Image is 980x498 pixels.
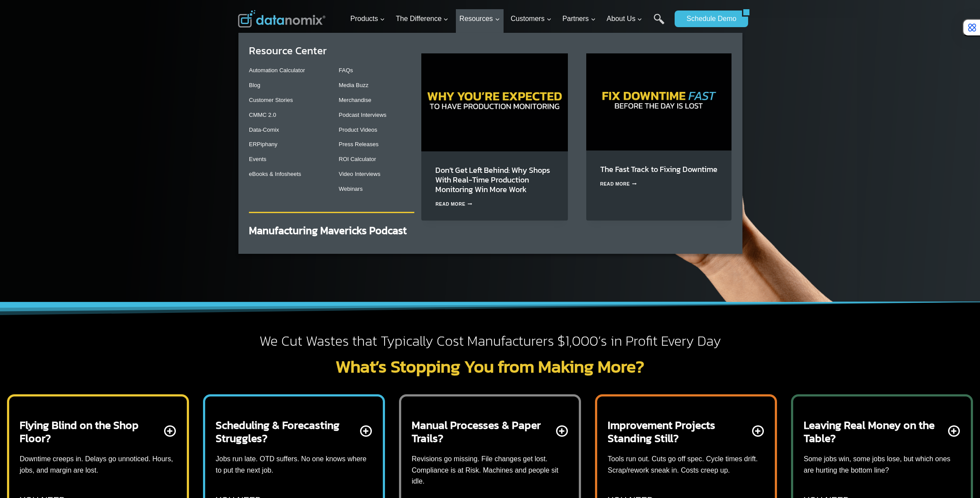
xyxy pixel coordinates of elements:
[396,13,449,25] span: The Difference
[216,453,372,476] p: Jobs run late. OTD suffers. No one knows where to put the next job.
[216,418,358,445] h2: Scheduling & Forecasting Struggles?
[249,171,301,177] a: eBooks & Infosheets
[249,223,407,238] a: Manufacturing Mavericks Podcast
[20,453,176,476] p: Downtime creeps in. Delays go unnoticed. Hours, jobs, and margin are lost.
[804,453,960,476] p: Some jobs win, some jobs lose, but which ones are hurting the bottom line?
[197,36,236,44] span: Phone number
[119,195,147,201] a: Privacy Policy
[586,53,731,150] img: Tackle downtime in real time. See how Datanomix Fast Track gives manufacturers instant visibility...
[347,5,671,33] nav: Primary Navigation
[600,182,637,186] a: Read More
[20,418,162,445] h2: Flying Blind on the Shop Floor?
[238,10,325,28] img: Datanomix
[608,453,764,476] p: Tools run out. Cuts go off spec. Cycle times drift. Scrap/rework sneak in. Costs creep up.
[249,82,260,88] a: Blog
[197,108,231,116] span: State/Region
[339,186,363,192] a: Webinars
[421,53,568,151] img: Don’t Get Left Behind: Why Shops With Real-Time Production Monitoring Win More Work
[339,126,377,133] a: Product Videos
[339,156,376,162] a: ROI Calculator
[339,97,371,103] a: Merchandise
[412,418,554,445] h2: Manual Processes & Paper Trails?
[339,82,368,88] a: Media Buzz
[98,195,111,201] a: Terms
[412,453,568,487] p: Revisions go missing. File changes get lost. Compliance is at Risk. Machines and people sit idle.
[197,0,225,8] span: Last Name
[511,13,551,25] span: Customers
[238,358,742,375] h2: What’s Stopping You from Making More?
[249,112,276,118] a: CMMC 2.0
[562,13,595,25] span: Partners
[249,156,266,162] a: Events
[435,202,472,207] a: Read More
[607,13,643,25] span: About Us
[350,13,385,25] span: Products
[249,97,293,103] a: Customer Stories
[249,67,305,74] a: Automation Calculator
[249,43,327,58] a: Resource Center
[339,112,386,118] a: Podcast Interviews
[654,14,665,33] a: Search
[608,418,750,445] h2: Improvement Projects Standing Still?
[600,163,717,175] a: The Fast Track to Fixing Downtime
[249,141,277,147] a: ERPiphany
[675,11,742,27] a: Schedule Demo
[435,164,550,195] a: Don’t Get Left Behind: Why Shops With Real-Time Production Monitoring Win More Work
[238,332,742,351] h2: We Cut Wastes that Typically Cost Manufacturers $1,000’s in Profit Every Day
[249,126,279,133] a: Data-Comix
[339,67,353,74] a: FAQs
[339,171,380,177] a: Video Interviews
[459,13,500,25] span: Resources
[804,418,946,445] h2: Leaving Real Money on the Table?
[339,141,378,147] a: Press Releases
